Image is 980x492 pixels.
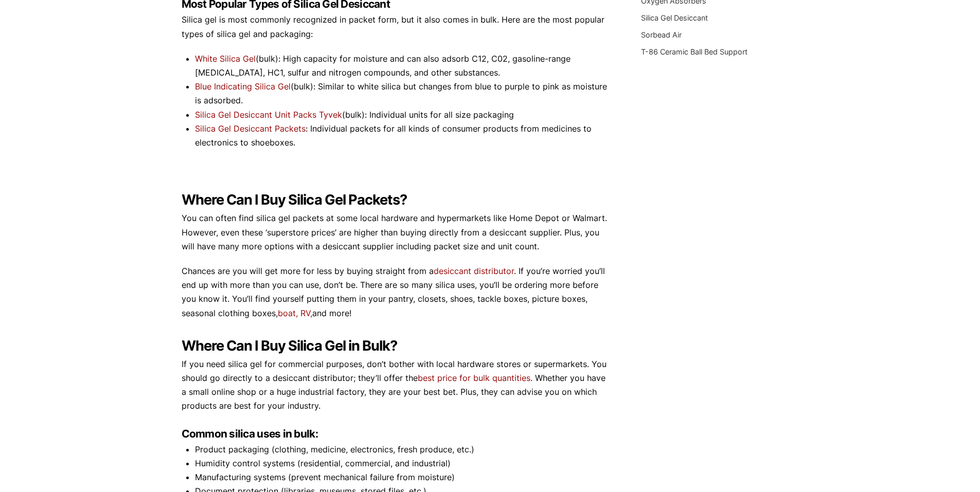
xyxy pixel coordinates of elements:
[418,373,530,383] a: best price for bulk quantities
[195,53,256,64] a: White Silica Gel
[278,308,312,318] a: boat, RV,
[195,80,611,107] li: (bulk): Similar to white silica but changes from blue to purple to pink as moisture is adsorbed.
[195,108,611,122] li: (bulk): Individual units for all size packaging
[195,122,611,150] li: : Individual packets for all kinds of consumer products from medicines to electronics to shoeboxes.
[182,192,611,209] h2: Where Can I Buy Silica Gel Packets?
[182,338,611,355] h2: Where Can I Buy Silica Gel in Bulk?
[641,30,682,39] a: Sorbead Air
[195,110,342,120] a: Silica Gel Desiccant Unit Packs Tyvek
[195,123,306,134] a: Silica Gel Desiccant Packets
[641,13,708,22] a: Silica Gel Desiccant
[182,357,611,413] p: If you need silica gel for commercial purposes, don’t bother with local hardware stores or superm...
[182,427,611,441] h3: Common silica uses in bulk:
[641,47,747,56] a: T-86 Ceramic Ball Bed Support
[182,264,611,320] p: Chances are you will get more for less by buying straight from a . If you’re worried you’ll end u...
[195,81,291,92] a: Blue Indicating Silica Gel
[182,211,611,253] p: You can often find silica gel packets at some local hardware and hypermarkets like Home Depot or ...
[195,470,611,484] li: Manufacturing systems (prevent mechanical failure from moisture)
[182,13,611,41] p: Silica gel is most commonly recognized in packet form, but it also comes in bulk. Here are the mo...
[434,266,514,276] a: desiccant distributor
[195,457,611,470] li: Humidity control systems (residential, commercial, and industrial)
[195,52,611,80] li: (bulk): High capacity for moisture and can also adsorb C12, C02, gasoline-range [MEDICAL_DATA], H...
[195,443,611,457] li: Product packaging (clothing, medicine, electronics, fresh produce, etc.)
